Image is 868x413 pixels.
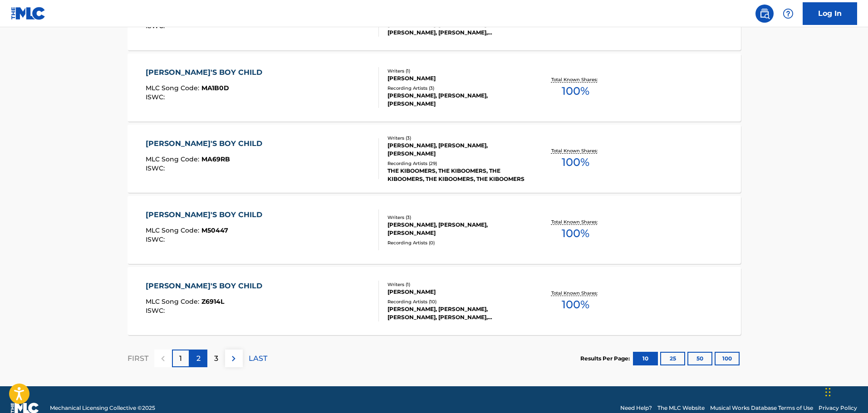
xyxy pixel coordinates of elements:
a: Public Search [755,5,774,23]
div: [PERSON_NAME], [PERSON_NAME], [PERSON_NAME], [PERSON_NAME], [PERSON_NAME] [387,305,525,321]
span: ISWC : [146,306,167,315]
a: Log In [803,2,857,25]
iframe: Chat Widget [823,369,868,413]
span: ISWC : [146,93,167,101]
img: help [783,8,794,19]
div: Recording Artists ( 10 ) [387,298,525,305]
a: Need Help? [620,404,652,412]
p: Total Known Shares: [551,290,600,296]
div: Writers ( 1 ) [387,281,525,288]
div: [PERSON_NAME] [387,288,525,296]
span: ISWC : [146,235,167,243]
p: FIRST [128,353,148,364]
span: MLC Song Code : [146,155,201,163]
span: 100 % [562,296,589,313]
span: Z6914L [201,297,224,306]
span: 100 % [562,154,589,170]
button: 50 [687,352,712,365]
p: 3 [214,353,218,364]
span: MA1B0D [201,84,229,92]
p: Total Known Shares: [551,147,600,154]
a: [PERSON_NAME]'S BOY CHILDMLC Song Code:Z6914LISWC:Writers (1)[PERSON_NAME]Recording Artists (10)[... [128,267,741,335]
div: [PERSON_NAME], [PERSON_NAME], [PERSON_NAME] [387,141,525,158]
a: [PERSON_NAME]'S BOY CHILDMLC Song Code:MA69RBISWC:Writers (3)[PERSON_NAME], [PERSON_NAME], [PERSO... [128,125,741,193]
p: 1 [179,353,182,364]
a: Privacy Policy [819,404,857,412]
img: right [228,353,239,364]
button: 25 [660,352,685,365]
button: 10 [633,352,658,365]
span: M50447 [201,226,228,234]
div: Help [779,5,797,23]
p: Results Per Page: [580,355,632,363]
span: MLC Song Code : [146,84,201,92]
span: MLC Song Code : [146,297,201,306]
a: Musical Works Database Terms of Use [710,404,813,412]
div: Recording Artists ( 0 ) [387,239,525,246]
span: MLC Song Code : [146,226,201,234]
span: 100 % [562,83,589,99]
button: 100 [715,352,740,365]
div: Writers ( 1 ) [387,68,525,74]
img: search [759,8,770,19]
div: Writers ( 3 ) [387,214,525,221]
a: The MLC Website [657,404,705,412]
div: Recording Artists ( 3 ) [387,85,525,92]
div: [PERSON_NAME] [387,74,525,83]
p: LAST [249,353,267,364]
span: Mechanical Licensing Collective © 2025 [50,404,155,412]
div: [PERSON_NAME], [PERSON_NAME], [PERSON_NAME] [387,221,525,237]
div: [PERSON_NAME]'S BOY CHILD [146,281,267,292]
div: [PERSON_NAME]'S BOY CHILD [146,67,267,78]
div: Writers ( 3 ) [387,135,525,141]
p: 2 [196,353,201,364]
span: MA69RB [201,155,230,163]
span: 100 % [562,225,589,242]
span: ISWC : [146,164,167,172]
div: [PERSON_NAME], [PERSON_NAME], [PERSON_NAME], [PERSON_NAME], [PERSON_NAME] [387,20,525,37]
div: [PERSON_NAME], [PERSON_NAME], [PERSON_NAME] [387,92,525,108]
div: [PERSON_NAME]'S BOY CHILD [146,138,267,149]
img: MLC Logo [11,7,46,20]
div: Recording Artists ( 29 ) [387,160,525,167]
p: Total Known Shares: [551,219,600,225]
div: THE KIBOOMERS, THE KIBOOMERS, THE KIBOOMERS, THE KIBOOMERS, THE KIBOOMERS [387,167,525,183]
p: Total Known Shares: [551,76,600,83]
div: [PERSON_NAME]'S BOY CHILD [146,209,267,220]
a: [PERSON_NAME]'S BOY CHILDMLC Song Code:MA1B0DISWC:Writers (1)[PERSON_NAME]Recording Artists (3)[P... [128,53,741,121]
a: [PERSON_NAME]'S BOY CHILDMLC Song Code:M50447ISWC:Writers (3)[PERSON_NAME], [PERSON_NAME], [PERSO... [128,196,741,264]
div: Drag [825,379,831,406]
